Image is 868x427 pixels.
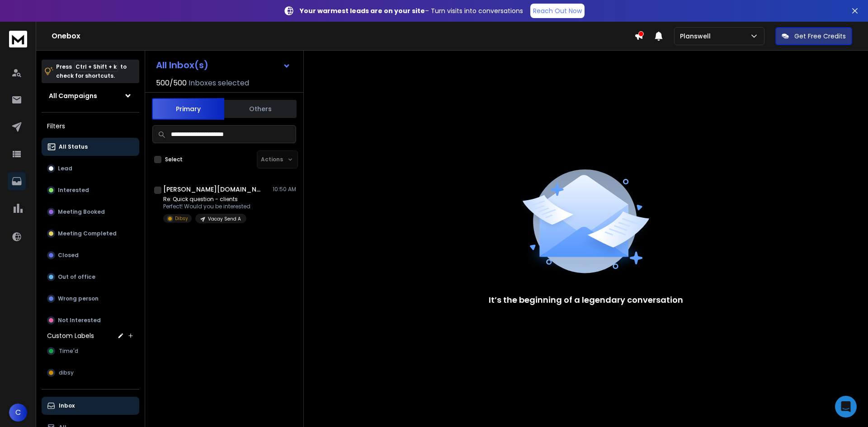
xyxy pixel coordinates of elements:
[775,27,852,45] button: Get Free Credits
[224,99,297,119] button: Others
[156,61,208,70] h1: All Inbox(s)
[56,62,127,80] p: Press to check for shortcuts.
[175,215,188,222] p: Dibsy
[58,165,72,172] p: Lead
[58,317,101,324] p: Not Interested
[59,369,74,376] span: dibsy
[794,32,846,41] p: Get Free Credits
[42,138,139,156] button: All Status
[273,186,296,193] p: 10:50 AM
[42,311,139,329] button: Not Interested
[9,31,27,47] img: logo
[9,404,27,422] button: C
[58,187,89,194] p: Interested
[300,6,523,15] p: – Turn visits into conversations
[163,196,250,203] p: Re: Quick question - clients
[42,268,139,286] button: Out of office
[42,364,139,382] button: dibsy
[59,347,78,355] span: Time'd
[163,203,250,210] p: Perfect! Would you be interested
[58,252,79,259] p: Closed
[300,6,425,15] strong: Your warmest leads are on your site
[156,78,187,89] span: 500 / 500
[59,402,75,409] p: Inbox
[42,342,139,360] button: Time'd
[58,295,99,302] p: Wrong person
[49,91,97,100] h1: All Campaigns
[52,31,634,42] h1: Onebox
[533,6,582,15] p: Reach Out Now
[149,56,298,74] button: All Inbox(s)
[208,216,241,222] p: Vacay Send A
[42,160,139,178] button: Lead
[42,181,139,199] button: Interested
[189,78,249,89] h3: Inboxes selected
[42,225,139,243] button: Meeting Completed
[59,143,88,150] p: All Status
[42,120,139,132] h3: Filters
[152,98,224,120] button: Primary
[530,4,585,18] a: Reach Out Now
[58,273,95,281] p: Out of office
[42,203,139,221] button: Meeting Booked
[58,208,105,216] p: Meeting Booked
[489,294,683,306] p: It’s the beginning of a legendary conversation
[42,246,139,264] button: Closed
[165,156,183,163] label: Select
[74,61,118,72] span: Ctrl + Shift + k
[42,397,139,415] button: Inbox
[42,290,139,308] button: Wrong person
[58,230,117,237] p: Meeting Completed
[680,32,714,41] p: Planswell
[42,87,139,105] button: All Campaigns
[835,396,857,418] div: Open Intercom Messenger
[47,331,94,340] h3: Custom Labels
[163,185,263,194] h1: [PERSON_NAME][DOMAIN_NAME][EMAIL_ADDRESS][DOMAIN_NAME]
